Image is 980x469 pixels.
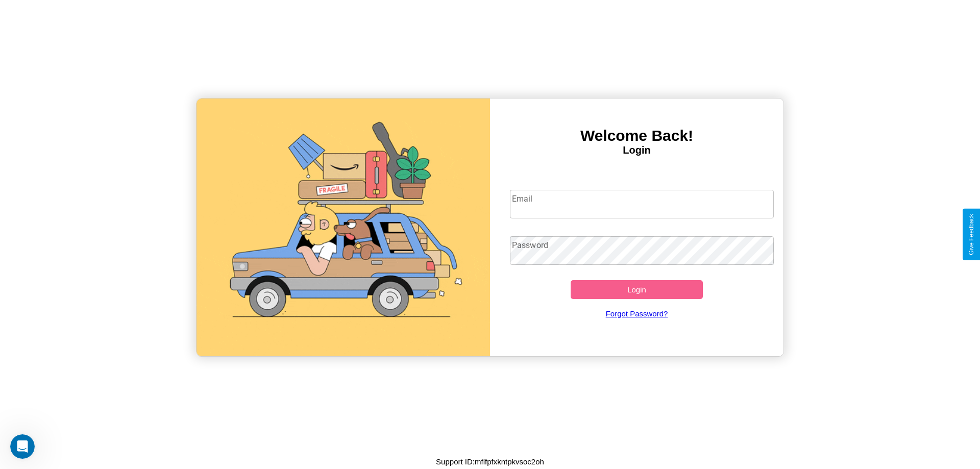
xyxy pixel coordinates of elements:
img: gif [197,98,490,356]
p: Support ID: mflfpfxkntpkvsoc2oh [436,455,544,468]
a: Forgot Password? [505,299,769,328]
iframe: Intercom live chat [10,434,35,459]
h3: Welcome Back! [490,127,783,144]
div: Give Feedback [968,214,975,255]
button: Login [571,280,703,299]
h4: Login [490,144,783,156]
